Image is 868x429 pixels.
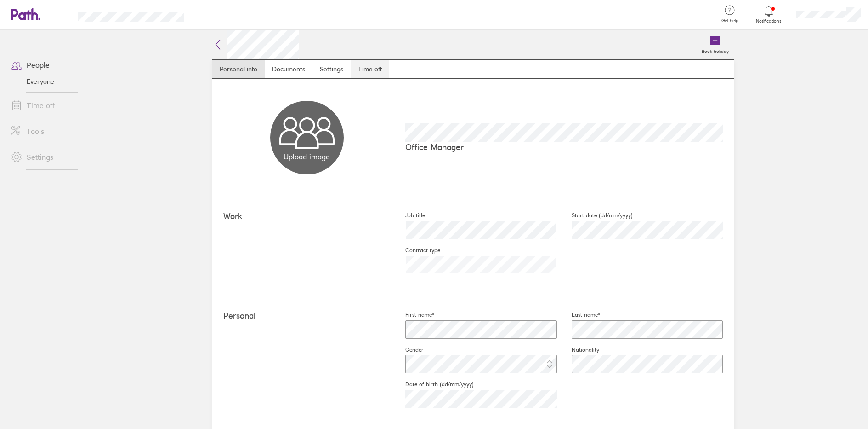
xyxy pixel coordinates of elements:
a: Documents [265,60,312,78]
a: Tools [4,122,78,140]
a: Notifications [754,5,784,24]
span: Notifications [754,18,784,24]
h4: Personal [223,311,391,321]
label: Contract type [391,247,440,254]
label: Job title [391,212,425,219]
label: Date of birth (dd/mm/yyyy) [391,381,474,388]
label: Last name* [557,311,600,319]
h4: Work [223,212,391,221]
label: Gender [391,346,424,354]
a: Book holiday [696,30,734,59]
a: People [4,56,78,74]
p: Office Manager [405,142,723,152]
label: Nationality [557,346,599,354]
a: Settings [312,60,351,78]
a: Time off [4,96,78,115]
span: Get help [715,18,745,23]
label: Start date (dd/mm/yyyy) [557,212,633,219]
a: Everyone [4,74,78,89]
a: Settings [4,148,78,166]
a: Personal info [212,60,265,78]
a: Time off [351,60,389,78]
label: Book holiday [696,46,734,54]
label: First name* [391,311,434,319]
